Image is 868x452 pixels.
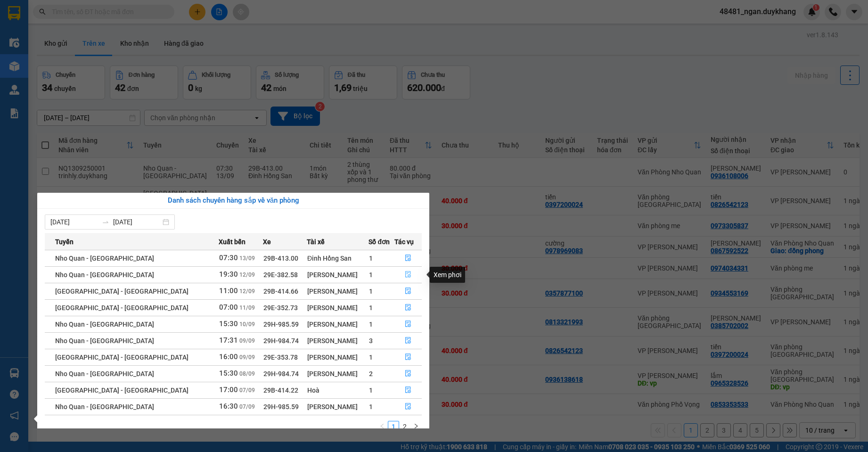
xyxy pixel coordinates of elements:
[395,399,421,414] button: file-done
[55,386,188,394] span: [GEOGRAPHIC_DATA] - [GEOGRAPHIC_DATA]
[55,271,154,279] span: Nho Quan - [GEOGRAPHIC_DATA]
[102,218,109,226] span: to
[395,251,421,266] button: file-done
[399,421,410,432] li: 2
[410,421,422,432] button: right
[369,386,373,394] span: 1
[307,352,368,362] div: [PERSON_NAME]
[430,267,465,283] div: Xem phơi
[405,386,411,394] span: file-done
[369,337,373,345] span: 3
[307,319,368,329] div: [PERSON_NAME]
[219,353,238,361] span: 16:00
[239,304,255,311] span: 11/09
[405,353,411,361] span: file-done
[413,423,419,429] span: right
[307,385,368,395] div: Hoà
[410,421,422,432] li: Next Page
[377,421,388,432] li: Previous Page
[239,288,255,295] span: 12/09
[55,353,188,361] span: [GEOGRAPHIC_DATA] - [GEOGRAPHIC_DATA]
[263,321,299,328] span: 29H-985.59
[307,237,325,247] span: Tài xế
[55,337,154,345] span: Nho Quan - [GEOGRAPHIC_DATA]
[395,333,421,348] button: file-done
[219,287,238,295] span: 11:00
[405,304,411,312] span: file-done
[395,317,421,332] button: file-done
[219,254,238,262] span: 07:30
[102,218,109,226] span: swap-right
[263,255,298,262] span: 29B-413.00
[219,270,238,279] span: 19:30
[55,255,154,262] span: Nho Quan - [GEOGRAPHIC_DATA]
[263,386,298,394] span: 29B-414.22
[55,321,154,328] span: Nho Quan - [GEOGRAPHIC_DATA]
[263,288,298,295] span: 29B-414.66
[369,353,373,361] span: 1
[379,423,385,429] span: left
[369,255,373,262] span: 1
[395,300,421,315] button: file-done
[55,288,188,295] span: [GEOGRAPHIC_DATA] - [GEOGRAPHIC_DATA]
[239,403,255,410] span: 07/09
[369,304,373,312] span: 1
[307,336,368,346] div: [PERSON_NAME]
[405,288,411,295] span: file-done
[239,321,255,328] span: 10/09
[369,271,373,279] span: 1
[219,386,238,394] span: 17:00
[405,370,411,378] span: file-done
[219,369,238,378] span: 15:30
[239,387,255,394] span: 07/09
[307,253,368,263] div: Đinh Hồng San
[369,370,373,378] span: 2
[219,303,238,312] span: 07:00
[239,354,255,361] span: 09/09
[395,383,421,398] button: file-done
[55,304,188,312] span: [GEOGRAPHIC_DATA] - [GEOGRAPHIC_DATA]
[405,271,411,279] span: file-done
[394,237,414,247] span: Tác vụ
[239,370,255,377] span: 08/09
[50,217,98,227] input: Từ ngày
[263,403,299,411] span: 29H-985.59
[377,421,388,432] button: left
[263,337,299,345] span: 29H-984.74
[369,403,373,411] span: 1
[388,421,399,432] a: 1
[307,270,368,280] div: [PERSON_NAME]
[395,284,421,299] button: file-done
[307,369,368,379] div: [PERSON_NAME]
[263,370,299,378] span: 29H-984.74
[239,255,255,262] span: 13/09
[113,217,161,227] input: Đến ngày
[405,337,411,345] span: file-done
[405,255,411,262] span: file-done
[405,321,411,328] span: file-done
[219,402,238,411] span: 16:30
[239,271,255,278] span: 12/09
[263,237,271,247] span: Xe
[263,271,298,279] span: 29E-382.58
[55,370,154,378] span: Nho Quan - [GEOGRAPHIC_DATA]
[368,237,390,247] span: Số đơn
[263,353,298,361] span: 29E-353.78
[369,321,373,328] span: 1
[219,237,246,247] span: Xuất bến
[405,403,411,411] span: file-done
[369,288,373,295] span: 1
[307,303,368,313] div: [PERSON_NAME]
[263,304,298,312] span: 29E-352.73
[239,337,255,344] span: 09/09
[400,421,410,432] a: 2
[55,403,154,411] span: Nho Quan - [GEOGRAPHIC_DATA]
[388,421,399,432] li: 1
[395,267,421,282] button: file-done
[395,366,421,381] button: file-done
[55,237,74,247] span: Tuyến
[307,286,368,296] div: [PERSON_NAME]
[219,320,238,328] span: 15:30
[307,402,368,412] div: [PERSON_NAME]
[219,336,238,345] span: 17:31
